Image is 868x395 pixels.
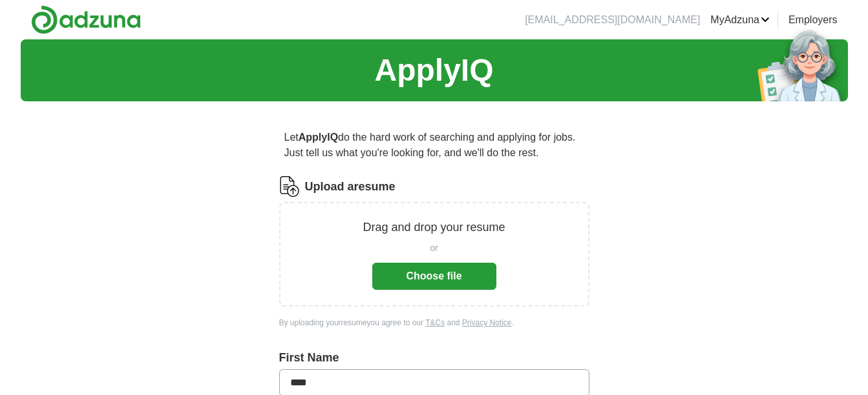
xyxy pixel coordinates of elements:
span: or [430,241,438,255]
label: Upload a resume [305,178,396,196]
div: By uploading your resume you agree to our and . [279,317,589,329]
a: Privacy Notice [462,318,512,327]
button: Choose file [372,263,496,290]
a: MyAdzuna [710,12,770,28]
img: Adzuna logo [31,5,141,34]
img: CV Icon [279,176,300,197]
a: Employers [789,12,838,28]
label: First Name [279,349,589,367]
p: Let do the hard work of searching and applying for jobs. Just tell us what you're looking for, an... [279,125,589,166]
strong: ApplyIQ [299,132,338,143]
a: T&Cs [425,318,445,327]
h1: ApplyIQ [374,47,493,94]
p: Drag and drop your resume [363,219,505,236]
li: [EMAIL_ADDRESS][DOMAIN_NAME] [525,12,700,28]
